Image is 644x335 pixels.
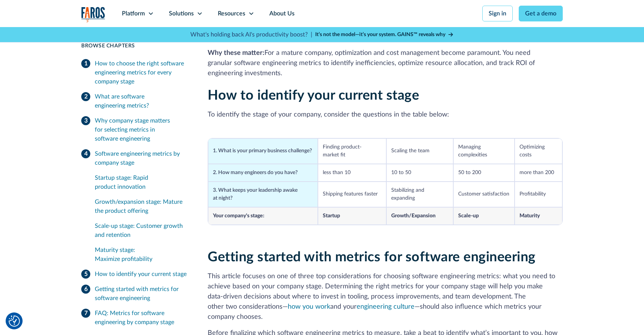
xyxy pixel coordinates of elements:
[315,32,445,37] strong: It’s not the model—it’s your system. GAINS™ reveals why
[95,92,190,110] div: What are software engineering metrics?
[453,207,515,225] td: Scale-up
[95,170,190,194] a: Startup stage: Rapid product innovation
[288,303,330,310] a: how you work
[315,31,454,39] a: It’s not the model—it’s your system. GAINS™ reveals why
[318,138,386,164] td: Finding product-market fit
[515,164,562,182] td: more than 200
[453,182,515,207] td: Customer satisfaction
[95,149,190,167] div: Software engineering metrics by company stage
[81,7,105,22] img: Logo of the analytics and reporting company Faros.
[208,164,318,182] td: 2. How many engineers do you have?
[318,182,386,207] td: Shipping features faster
[318,207,386,225] td: Startup
[169,9,194,18] div: Solutions
[81,282,190,306] a: Getting started with metrics for software engineering
[95,221,190,240] div: Scale-up stage: Customer growth and retention
[81,113,190,146] a: Why company stage matters for selecting metrics in software engineering
[208,207,318,225] td: Your company's stage:
[95,285,190,303] div: Getting started with metrics for software engineering
[318,164,386,182] td: less than 10
[515,207,562,225] td: Maturity
[9,315,20,327] button: Cookie Settings
[218,9,245,18] div: Resources
[482,6,513,21] a: Sign in
[81,267,190,282] a: How to identify your current stage
[95,243,190,267] a: Maturity stage: Maximize profitability
[95,270,187,279] div: How to identify your current stage
[95,197,190,215] div: Growth/expansion stage: Mature the product offering
[208,88,563,104] h2: How to identify your current stage
[81,146,190,170] a: Software engineering metrics by company stage
[81,56,190,89] a: How to choose the right software engineering metrics for every company stage
[95,246,190,264] div: Maturity stage: Maximize profitability
[386,207,454,225] td: Growth/Expansion
[519,6,563,21] a: Get a demo
[9,315,20,327] img: Revisit consent button
[81,7,105,22] a: home
[95,173,190,191] div: Startup stage: Rapid product innovation
[208,138,318,164] td: 1. What is your primary business challenge?
[208,182,318,207] td: 3. What keeps your leadership awake at night?
[208,110,563,120] p: To identify the stage of your company, consider the questions in the table below:
[81,306,190,330] a: FAQ: Metrics for software engineering by company stage
[515,138,562,164] td: Optimizing costs
[122,9,145,18] div: Platform
[386,138,454,164] td: Scaling the team
[453,138,515,164] td: Managing complexities
[95,194,190,218] a: Growth/expansion stage: Mature the product offering
[190,30,312,39] p: What's holding back AI's productivity boost? |
[357,303,415,310] a: engineering culture
[81,42,190,50] div: Browse Chapters
[208,249,563,265] h2: Getting started with metrics for software engineering
[95,218,190,243] a: Scale-up stage: Customer growth and retention
[81,89,190,113] a: What are software engineering metrics?
[208,48,563,79] p: For a mature company, optimization and cost management become paramount. You need granular softwa...
[95,116,190,143] div: Why company stage matters for selecting metrics in software engineering
[453,164,515,182] td: 50 to 200
[95,59,190,86] div: How to choose the right software engineering metrics for every company stage
[386,164,454,182] td: 10 to 50
[208,50,264,56] strong: Why these matter:
[515,182,562,207] td: Profitability
[208,271,563,322] p: This article focuses on one of three top considerations for choosing software engineering metrics...
[386,182,454,207] td: Stabilizing and expanding
[95,309,190,327] div: FAQ: Metrics for software engineering by company stage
